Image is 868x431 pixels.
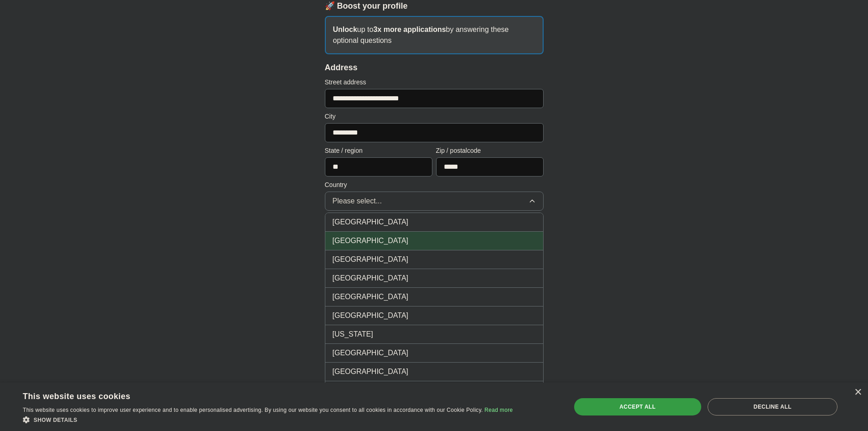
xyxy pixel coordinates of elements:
span: [GEOGRAPHIC_DATA] [333,217,409,228]
div: Decline all [708,398,837,415]
span: [GEOGRAPHIC_DATA] [333,273,409,284]
span: Show details [34,417,77,423]
button: Please select... [325,192,544,211]
strong: 3x more applications [373,26,446,33]
strong: Unlock [333,26,357,33]
span: This website uses cookies to improve user experience and to enable personalised advertising. By u... [23,407,483,413]
div: Address [325,62,544,74]
span: [GEOGRAPHIC_DATA] [333,235,409,246]
label: Country [325,180,544,190]
label: Zip / postalcode [436,146,544,156]
div: This website uses cookies [23,388,490,402]
span: [GEOGRAPHIC_DATA] [333,291,409,302]
a: Read more, opens a new window [484,407,513,413]
div: Close [854,389,861,396]
label: City [325,112,544,121]
span: [GEOGRAPHIC_DATA] [333,254,409,265]
label: Street address [325,78,544,87]
span: [US_STATE] [333,329,373,340]
span: [GEOGRAPHIC_DATA] [333,348,409,358]
p: up to by answering these optional questions [325,16,544,54]
div: Accept all [574,398,701,415]
span: [GEOGRAPHIC_DATA] [333,310,409,321]
span: Please select... [333,196,382,207]
label: State / region [325,146,432,156]
span: [GEOGRAPHIC_DATA] [333,366,409,377]
div: Show details [23,415,513,424]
